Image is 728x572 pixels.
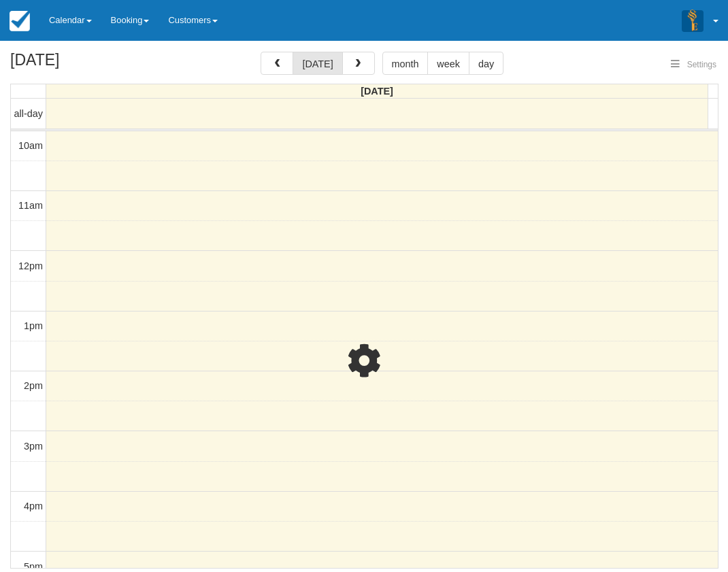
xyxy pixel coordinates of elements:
button: week [427,52,469,75]
button: month [382,52,429,75]
span: all-day [14,108,43,119]
span: 1pm [24,320,43,331]
img: checkfront-main-nav-mini-logo.png [10,11,30,31]
span: Settings [687,60,716,69]
span: 12pm [18,260,43,271]
span: 5pm [24,561,43,572]
span: [DATE] [361,86,393,97]
span: 2pm [24,380,43,391]
button: [DATE] [293,52,342,75]
span: 3pm [24,441,43,452]
h2: [DATE] [10,52,182,77]
span: 4pm [24,501,43,511]
button: day [469,52,503,75]
button: Settings [663,55,725,75]
span: 10am [18,140,43,151]
span: 11am [18,200,43,211]
img: A3 [682,10,704,31]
